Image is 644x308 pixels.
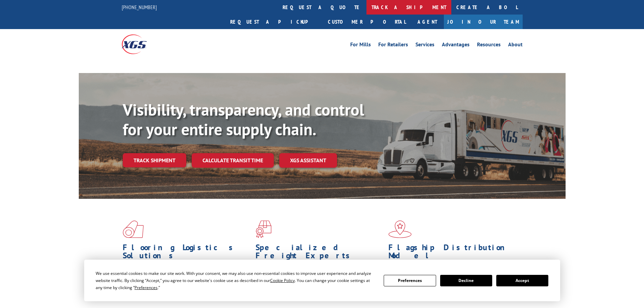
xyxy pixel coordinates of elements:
[123,99,364,140] b: Visibility, transparency, and control for your entire supply chain.
[256,220,271,238] img: xgs-icon-focused-on-flooring-red
[135,285,158,290] span: Preferences
[444,15,523,29] a: Join Our Team
[442,42,470,49] a: Advantages
[84,260,560,301] div: Cookie Consent Prompt
[123,153,186,167] a: Track shipment
[378,42,408,49] a: For Retailers
[122,4,157,10] a: [PHONE_NUMBER]
[415,42,434,49] a: Services
[388,220,412,238] img: xgs-icon-flagship-distribution-model-red
[256,243,383,263] h1: Specialized Freight Experts
[123,220,144,238] img: xgs-icon-total-supply-chain-intelligence-red
[96,270,376,291] div: We use essential cookies to make our site work. With your consent, we may also use non-essential ...
[384,275,436,286] button: Preferences
[279,153,337,168] a: XGS ASSISTANT
[270,278,295,283] span: Cookie Policy
[192,153,274,168] a: Calculate transit time
[350,42,371,49] a: For Mills
[323,15,411,29] a: Customer Portal
[508,42,523,49] a: About
[477,42,501,49] a: Resources
[411,15,444,29] a: Agent
[123,243,251,263] h1: Flooring Logistics Solutions
[388,243,516,263] h1: Flagship Distribution Model
[440,275,492,286] button: Decline
[225,15,323,29] a: Request a pickup
[496,275,548,286] button: Accept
